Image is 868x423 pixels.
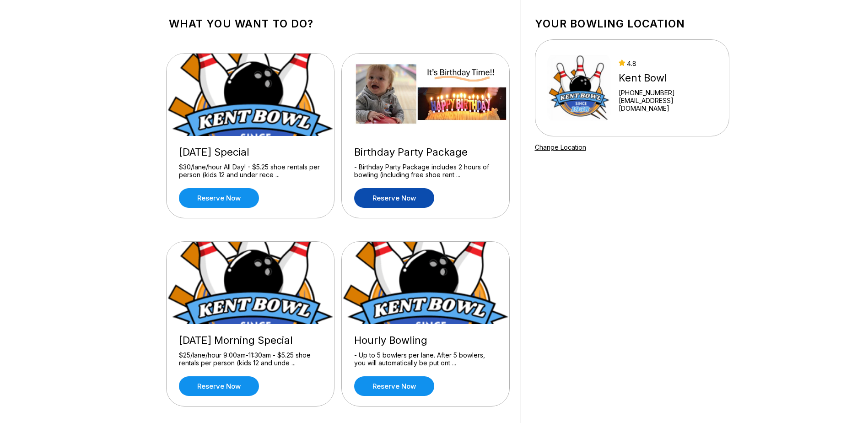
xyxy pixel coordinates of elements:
[354,334,497,347] div: Hourly Bowling
[179,376,259,396] a: Reserve now
[179,334,322,347] div: [DATE] Morning Special
[619,72,717,84] div: Kent Bowl
[354,146,497,158] div: Birthday Party Package
[342,242,510,324] img: Hourly Bowling
[354,188,434,208] a: Reserve now
[354,351,497,367] div: - Up to 5 bowlers per lane. After 5 bowlers, you will automatically be put ont ...
[354,376,434,396] a: Reserve now
[179,188,259,208] a: Reserve now
[619,97,717,112] a: [EMAIL_ADDRESS][DOMAIN_NAME]
[535,17,729,30] h1: Your bowling location
[547,54,611,122] img: Kent Bowl
[167,54,335,136] img: Wednesday Special
[535,143,586,151] a: Change Location
[179,146,322,158] div: [DATE] Special
[354,163,497,179] div: - Birthday Party Package includes 2 hours of bowling (including free shoe rent ...
[179,351,322,367] div: $25/lane/hour 9:00am-11:30am - $5.25 shoe rentals per person (kids 12 and unde ...
[169,17,507,30] h1: What you want to do?
[167,242,335,324] img: Sunday Morning Special
[619,89,717,97] div: [PHONE_NUMBER]
[179,163,322,179] div: $30/lane/hour All Day! - $5.25 shoe rentals per person (kids 12 and under rece ...
[342,54,510,136] img: Birthday Party Package
[619,60,717,67] div: 4.8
